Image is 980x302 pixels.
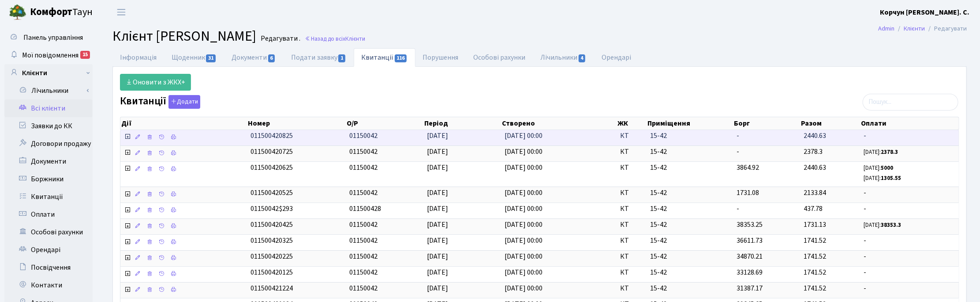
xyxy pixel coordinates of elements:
[650,252,729,262] span: 15-42
[505,163,542,172] span: [DATE] 00:00
[737,204,739,214] span: -
[737,283,763,293] span: 31387.17
[349,268,378,277] span: 01150042
[864,268,955,278] span: -
[112,48,164,67] a: Інформація
[650,147,729,157] span: 15-42
[737,268,763,277] span: 33128.69
[466,48,533,67] a: Особові рахунки
[650,236,729,246] span: 15-42
[427,204,448,214] span: [DATE]
[880,7,969,18] a: Корчун [PERSON_NAME]. С.
[620,268,643,278] span: КТ
[395,54,407,62] span: 116
[80,51,90,59] div: 15
[349,163,378,172] span: 01150042
[737,131,739,141] span: -
[863,94,958,111] input: Пошук...
[804,268,826,277] span: 1741.52
[112,26,256,46] span: Клієнт [PERSON_NAME]
[881,174,901,182] b: 1305.55
[501,117,617,130] th: Створено
[620,283,643,294] span: КТ
[864,236,955,246] span: -
[804,283,826,293] span: 1741.52
[251,252,293,261] span: 011500420225
[737,163,759,172] span: 3864.92
[345,34,365,43] span: Клієнти
[881,148,898,156] b: 2378.3
[737,252,763,261] span: 34870.21
[349,252,378,261] span: 01150042
[864,148,898,156] small: [DATE]:
[904,24,925,33] a: Клієнти
[864,283,955,294] span: -
[251,204,293,214] span: 01150042$293
[579,54,586,62] span: 4
[737,236,763,245] span: 36611.73
[505,131,542,141] span: [DATE] 00:00
[349,204,381,214] span: 011500428
[247,117,346,130] th: Номер
[650,268,729,278] span: 15-42
[620,188,643,198] span: КТ
[737,188,759,198] span: 1731.08
[620,204,643,214] span: КТ
[4,117,93,135] a: Заявки до КК
[349,220,378,229] span: 01150042
[4,259,93,276] a: Посвідчення
[4,276,93,294] a: Контакти
[268,54,275,62] span: 6
[925,24,967,34] li: Редагувати
[427,268,448,277] span: [DATE]
[864,164,893,172] small: [DATE]:
[620,131,643,141] span: КТ
[737,220,763,229] span: 38353.25
[864,221,901,229] small: [DATE]:
[251,236,293,245] span: 011500420325
[4,241,93,259] a: Орендарі
[533,48,594,67] a: Лічильники
[804,220,826,229] span: 1731.13
[346,117,423,130] th: О/Р
[800,117,860,130] th: Разом
[804,236,826,245] span: 1741.52
[349,283,378,293] span: 01150042
[427,283,448,293] span: [DATE]
[878,24,894,33] a: Admin
[427,131,448,141] span: [DATE]
[4,188,93,206] a: Квитанції
[251,188,293,198] span: 011500420525
[4,170,93,188] a: Боржники
[864,131,955,141] span: -
[110,5,132,19] button: Переключити навігацію
[860,117,959,130] th: Оплати
[804,163,826,172] span: 2440.63
[733,117,800,130] th: Борг
[259,34,300,43] small: Редагувати .
[251,268,293,277] span: 011500420125
[737,147,739,157] span: -
[354,48,415,67] a: Квитанції
[120,117,247,130] th: Дії
[4,29,93,46] a: Панель управління
[647,117,733,130] th: Приміщення
[349,236,378,245] span: 01150042
[4,223,93,241] a: Особові рахунки
[9,4,26,21] img: logo.png
[864,174,901,182] small: [DATE]:
[620,236,643,246] span: КТ
[505,252,542,261] span: [DATE] 00:00
[251,147,293,157] span: 011500420725
[427,252,448,261] span: [DATE]
[881,164,893,172] b: 5000
[4,206,93,223] a: Оплати
[4,46,93,64] a: Мої повідомлення15
[120,74,191,91] a: Оновити з ЖКХ+
[620,252,643,262] span: КТ
[415,48,466,67] a: Порушення
[168,95,200,109] button: Квитанції
[864,252,955,262] span: -
[423,117,501,130] th: Період
[427,220,448,229] span: [DATE]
